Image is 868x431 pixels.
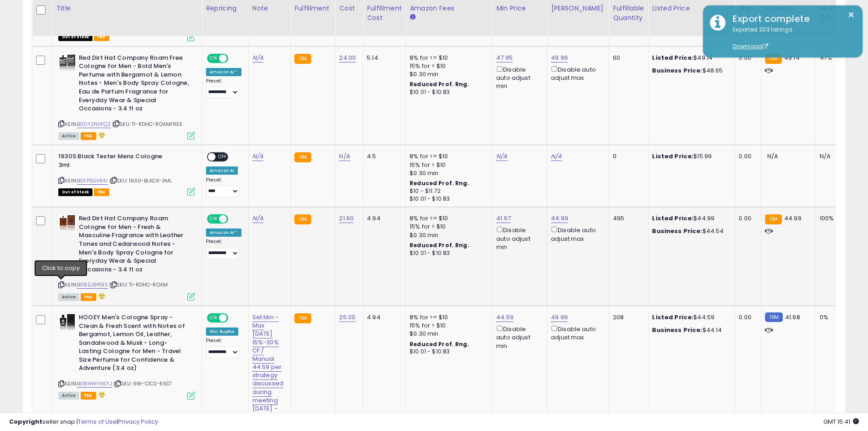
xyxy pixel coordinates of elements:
div: Listed Price [652,4,731,13]
div: Win BuyBox [206,327,238,336]
div: ASIN: [58,313,195,399]
span: FBA [81,392,96,400]
b: 1930S Black Tester Mens Cologne 3ml [58,152,169,171]
div: BB Share 24h. [820,4,853,23]
span: ON [208,314,219,322]
b: Reduced Prof. Rng. [410,241,469,249]
a: N/A [252,152,263,161]
div: ASIN: [58,54,195,139]
span: All listings currently available for purchase on Amazon [58,293,79,301]
div: 60 [613,54,641,62]
div: Title [56,4,198,13]
b: HOOEY Men's Cologne Spray - Clean & Fresh Scent with Notes of Bergamot, Lemon Oil, Leather, Sanda... [79,313,190,375]
div: 0.00 [739,54,754,62]
div: Preset: [206,78,241,99]
div: Repricing [206,4,245,13]
div: 8% for <= $10 [410,54,485,62]
a: 44.59 [496,313,514,322]
a: Privacy Policy [118,417,158,426]
i: hazardous material [96,132,106,138]
a: N/A [496,152,507,161]
a: 44.99 [551,214,568,223]
div: 4.94 [367,214,399,223]
div: Disable auto adjust max [551,64,602,82]
span: OFF [227,54,241,62]
a: B0DY2NVFQZ [77,120,111,128]
div: $0.30 min [410,330,485,338]
div: N/A [820,152,850,161]
a: 41.67 [496,214,511,223]
a: N/A [252,214,263,223]
div: $48.65 [652,67,728,75]
span: FBA [94,33,109,41]
span: All listings currently available for purchase on Amazon [58,132,79,140]
small: FBA [765,214,782,224]
div: $0.30 min [410,231,485,239]
a: 24.00 [339,53,356,62]
small: Amazon Fees. [410,13,415,21]
div: Disable auto adjust min [496,64,540,91]
i: hazardous material [96,391,106,398]
small: FBA [294,152,311,162]
a: N/A [339,152,350,161]
div: $49.14 [652,54,728,62]
div: Amazon AI [206,166,238,175]
span: ON [208,215,219,223]
div: 8% for <= $10 [410,313,485,322]
b: Listed Price: [652,214,693,223]
span: OFF [216,153,230,161]
div: 0.00 [739,214,754,223]
a: B0FPSGV54L [77,177,108,185]
div: 15% for > $10 [410,62,485,70]
div: $44.14 [652,326,728,334]
div: $10.01 - $10.83 [410,249,485,257]
div: $44.54 [652,227,728,235]
div: [PERSON_NAME] [551,4,605,13]
b: Listed Price: [652,53,693,62]
span: All listings that are currently out of stock and unavailable for purchase on Amazon [58,33,92,41]
div: $44.59 [652,313,728,322]
div: $10.01 - $10.83 [410,88,485,96]
a: N/A [551,152,562,161]
div: ASIN: [58,214,195,300]
span: | SKU: TI-RDHC-ROAM [109,281,168,288]
b: Red Dirt Hat Company Roam Cologne for Men - Fresh & Masculine Fragrance with Leather Tones and Ce... [79,214,190,276]
span: ON [208,54,219,62]
div: 4.5 [367,152,399,161]
div: Current Buybox Price [765,4,812,23]
a: 25.00 [339,313,355,322]
div: Disable auto adjust min [496,324,540,350]
small: FBM [765,312,783,322]
div: 8% for <= $10 [410,214,485,223]
div: 8% for <= $10 [410,152,485,161]
img: 51UjYcP9KSL._SL40_.jpg [58,54,77,72]
div: Fulfillment Cost [367,4,402,23]
img: 51yHWqjKrlL._SL40_.jpg [58,214,77,233]
span: | SKU: 1930-BLACK-3ML [109,177,172,184]
span: 41.98 [785,313,800,322]
div: $44.99 [652,214,728,223]
div: 100% [820,214,850,223]
div: 4.94 [367,313,399,322]
span: 2025-09-8 15:41 GMT [823,417,859,426]
div: 208 [613,313,641,322]
div: 495 [613,214,641,223]
span: 44.99 [784,214,801,223]
span: OFF [227,215,241,223]
a: Terms of Use [78,417,117,426]
div: Disable auto adjust min [496,225,540,251]
span: OFF [227,314,241,322]
div: Cost [339,4,359,13]
div: 47% [820,54,850,62]
b: Reduced Prof. Rng. [410,340,469,348]
span: FBA [81,132,96,140]
span: 49.14 [784,53,800,62]
div: 0% [820,313,850,322]
div: Min Price [496,4,543,13]
small: FBA [294,313,311,323]
span: FBA [94,188,109,196]
div: seller snap | | [9,418,158,426]
div: Amazon AI * [206,228,241,237]
b: Listed Price: [652,313,693,322]
b: Reduced Prof. Rng. [410,179,469,187]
